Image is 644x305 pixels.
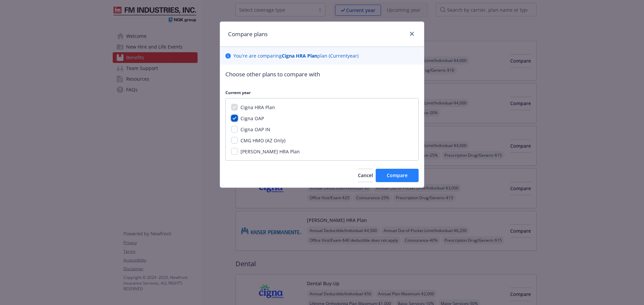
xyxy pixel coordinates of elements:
[228,30,268,39] h1: Compare plans
[376,169,419,182] button: Compare
[240,115,264,122] span: Cigna OAP
[233,52,359,59] p: You ' re are comparing plan ( Current year)
[225,70,419,79] p: Choose other plans to compare with
[387,172,408,178] span: Compare
[408,30,416,38] a: close
[282,53,317,59] b: Cigna HRA Plan
[240,137,285,144] span: CMG HMO (AZ Only)
[240,126,270,133] span: Cigna OAP IN
[358,169,373,182] button: Cancel
[225,90,419,95] p: Current year
[240,148,300,155] span: [PERSON_NAME] HRA Plan
[358,172,373,178] span: Cancel
[240,104,275,110] span: Cigna HRA Plan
